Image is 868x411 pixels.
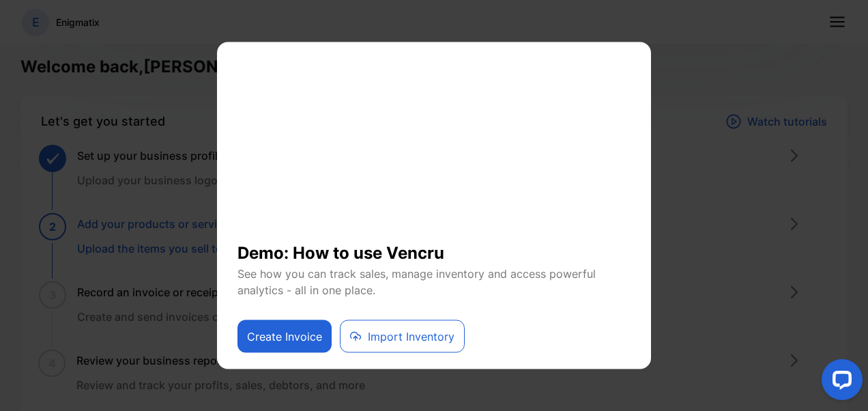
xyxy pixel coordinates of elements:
h1: Demo: How to use Vencru [237,230,631,266]
iframe: LiveChat chat widget [811,354,868,411]
button: Import Inventory [340,320,465,353]
button: Create Invoice [237,320,332,353]
iframe: YouTube video player [237,59,631,230]
p: See how you can track sales, manage inventory and access powerful analytics - all in one place. [237,266,631,298]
